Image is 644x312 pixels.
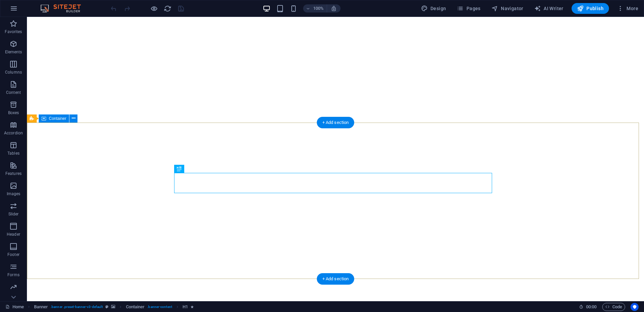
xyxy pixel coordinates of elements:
p: Footer [7,252,20,257]
p: Slider [8,211,19,217]
h6: Session time [579,303,597,311]
button: Click here to leave preview mode and continue editing [150,4,158,12]
div: + Add section [317,117,354,128]
div: + Add section [317,273,354,285]
p: Images [7,191,21,197]
button: Navigator [489,3,526,14]
button: AI Writer [532,3,566,14]
h6: 100% [313,4,324,12]
p: Features [5,171,22,176]
p: Columns [5,70,22,75]
i: This element is a customizable preset [105,305,108,309]
span: Click to select. Double-click to edit [126,303,145,311]
span: 00 00 [586,303,597,311]
p: Accordion [4,130,23,136]
button: Publish [572,3,609,14]
p: Elements [5,49,22,55]
button: Code [602,303,625,311]
a: Click to cancel selection. Double-click to open Pages [5,303,24,311]
img: Editor Logo [39,4,89,12]
p: Forms [7,272,20,278]
span: . banner .preset-banner-v3-default [51,303,103,311]
button: Usercentrics [631,303,639,311]
span: Click to select. Double-click to edit [183,303,188,311]
span: Navigator [491,5,523,12]
button: Design [418,3,449,14]
i: Reload page [164,5,171,12]
p: Header [7,232,20,237]
button: Pages [454,3,483,14]
div: Design (Ctrl+Alt+Y) [418,3,449,14]
span: . banner-content [147,303,172,311]
span: More [617,5,638,12]
button: More [614,3,641,14]
span: : [591,304,592,309]
button: 100% [303,4,327,12]
p: Favorites [5,29,22,34]
button: reload [163,4,171,12]
p: Marketing [4,292,23,298]
i: On resize automatically adjust zoom level to fit chosen device. [331,5,337,11]
i: This element contains a background [111,305,115,309]
span: Design [421,5,446,12]
span: AI Writer [534,5,563,12]
span: Code [605,303,622,311]
p: Content [6,90,21,95]
span: Publish [577,5,604,12]
span: Click to select. Double-click to edit [34,303,48,311]
p: Tables [7,151,20,156]
i: Element contains an animation [191,305,194,309]
p: Boxes [8,110,19,115]
span: Container [49,116,66,121]
span: Pages [457,5,480,12]
nav: breadcrumb [34,303,194,311]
